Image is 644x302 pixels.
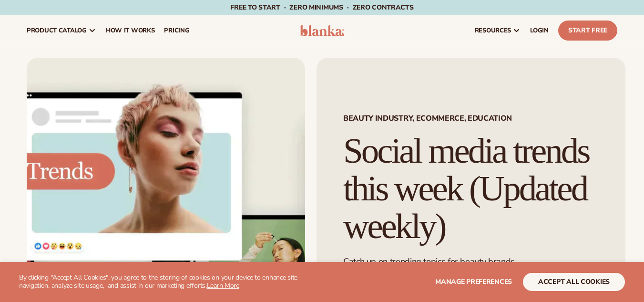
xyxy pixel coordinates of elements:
[159,15,194,46] a: pricing
[164,27,189,34] span: pricing
[19,274,318,290] p: By clicking "Accept All Cookies", you agree to the storing of cookies on your device to enhance s...
[207,281,239,290] a: Learn More
[22,15,101,46] a: product catalog
[435,273,512,291] button: Manage preferences
[106,27,155,34] span: How It Works
[101,15,160,46] a: How It Works
[300,25,345,36] img: logo
[343,132,599,245] h1: Social media trends this week (Updated weekly)
[523,273,625,291] button: accept all cookies
[27,27,87,34] span: product catalog
[475,27,511,34] span: resources
[470,15,525,46] a: resources
[530,27,549,34] span: LOGIN
[558,21,617,41] a: Start Free
[435,277,512,286] span: Manage preferences
[525,15,553,46] a: LOGIN
[343,115,599,122] span: Beauty Industry, Ecommerce, Education
[230,3,413,12] span: Free to start · ZERO minimums · ZERO contracts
